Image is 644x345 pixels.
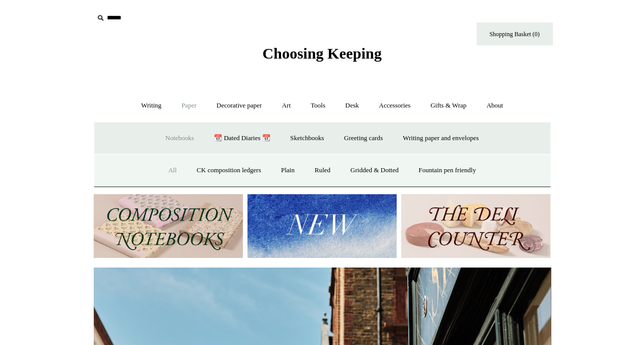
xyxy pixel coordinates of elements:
[172,92,206,119] a: Paper
[336,92,368,119] a: Desk
[94,194,243,258] img: 202302 Composition ledgers.jpg__PID:69722ee6-fa44-49dd-a067-31375e5d54ec
[187,157,270,184] a: CK composition ledgers
[132,92,171,119] a: Writing
[341,157,408,184] a: Gridded & Dotted
[301,92,334,119] a: Tools
[305,157,340,184] a: Ruled
[156,125,203,152] a: Notebooks
[281,125,333,152] a: Sketchbooks
[273,92,300,119] a: Art
[409,157,485,184] a: Fountain pen friendly
[262,45,381,62] span: Choosing Keeping
[207,92,271,119] a: Decorative paper
[247,194,397,258] img: New.jpg__PID:f73bdf93-380a-4a35-bcfe-7823039498e1
[477,92,512,119] a: About
[159,157,186,184] a: All
[477,22,553,45] a: Shopping Basket (0)
[335,125,392,152] a: Greeting cards
[272,157,304,184] a: Plain
[262,53,381,60] a: Choosing Keeping
[205,125,279,152] a: 📆 Dated Diaries 📆
[401,194,550,258] img: The Deli Counter
[394,125,488,152] a: Writing paper and envelopes
[370,92,419,119] a: Accessories
[421,92,475,119] a: Gifts & Wrap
